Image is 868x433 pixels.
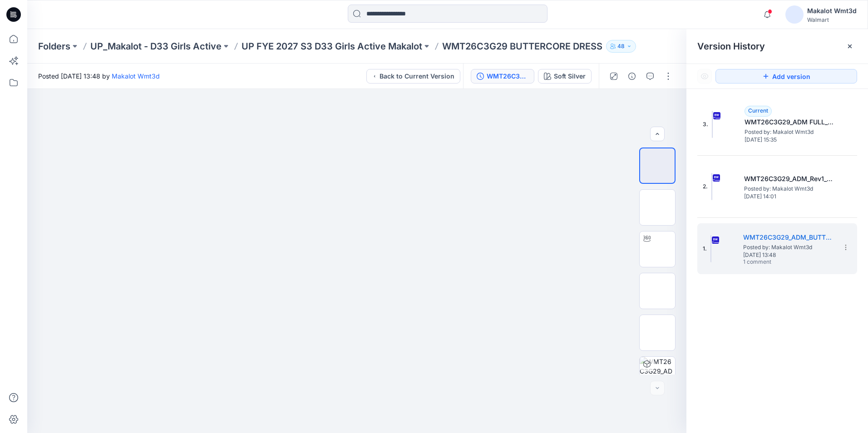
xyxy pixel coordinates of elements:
button: Soft Silver [538,69,592,84]
p: 48 [617,41,625,51]
div: Makalot Wmt3d [807,5,857,16]
div: Soft Silver [554,71,586,81]
img: avatar [785,5,804,24]
button: Close [846,43,853,50]
span: [DATE] 15:35 [745,137,835,143]
button: Details [625,69,639,84]
span: Version History [697,41,765,52]
img: WMT26C3G29_ADM FULL_BUTTERCORE DRESS [712,111,713,138]
span: [DATE] 13:48 [743,252,834,258]
img: WMT26C3G29_ADM_BUTTERCORE DRESS [710,235,711,262]
a: UP FYE 2027 S3 D33 Girls Active Makalot [242,40,422,53]
span: 1 comment [743,259,807,266]
img: WMT26C3G29_ADM_BUTTERCORE DRESS Soft Silver [640,357,675,392]
span: [DATE] 14:01 [744,193,835,200]
img: WMT26C3G29_ADM_Rev1_BUTTERCORE DRESS [711,173,712,200]
span: Posted by: Makalot Wmt3d [743,243,834,252]
button: Add version [715,69,857,84]
span: 2. [703,182,708,191]
h5: WMT26C3G29_ADM_BUTTERCORE DRESS [743,232,834,243]
span: Current [748,107,768,114]
span: Posted [DATE] 13:48 by [38,71,160,81]
button: Back to Current Version [366,69,460,84]
a: UP_Makalot - D33 Girls Active [90,40,222,53]
div: Walmart [807,16,857,23]
h5: WMT26C3G29_ADM_Rev1_BUTTERCORE DRESS [744,173,835,184]
p: WMT26C3G29 BUTTERCORE DRESS [442,40,602,53]
span: 3. [703,120,708,128]
button: Show Hidden Versions [697,69,712,84]
div: WMT26C3G29_ADM_BUTTERCORE DRESS [487,71,528,81]
a: Makalot Wmt3d [112,72,160,80]
span: Posted by: Makalot Wmt3d [744,184,835,193]
h5: WMT26C3G29_ADM FULL_BUTTERCORE DRESS [745,117,835,128]
span: 1. [703,245,707,253]
span: Posted by: Makalot Wmt3d [745,128,835,137]
button: WMT26C3G29_ADM_BUTTERCORE DRESS [471,69,534,84]
button: 48 [606,40,636,53]
a: Folders [38,40,70,53]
